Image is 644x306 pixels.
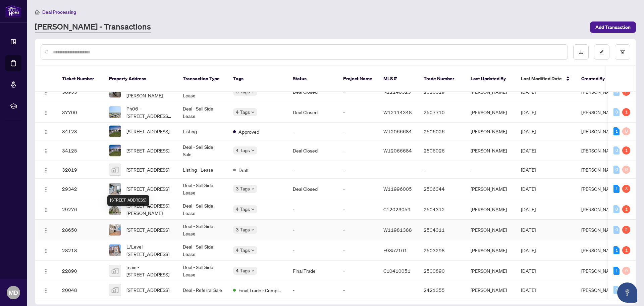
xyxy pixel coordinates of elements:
[228,66,287,92] th: Tags
[338,82,378,102] td: -
[251,228,255,231] span: down
[418,199,465,220] td: 2504312
[613,226,620,234] div: 0
[126,147,169,154] span: [STREET_ADDRESS]
[418,179,465,199] td: 2506344
[109,106,121,118] img: thumbnail-img
[465,261,516,281] td: [PERSON_NAME]
[521,128,536,134] span: [DATE]
[613,267,620,275] div: 1
[287,123,338,140] td: -
[177,140,228,161] td: Deal - Sell Side Sale
[287,199,338,220] td: -
[251,269,255,272] span: down
[126,202,172,217] span: [STREET_ADDRESS][PERSON_NAME]
[177,199,228,220] td: Deal - Sell Side Lease
[581,247,618,253] span: [PERSON_NAME]
[287,240,338,261] td: -
[590,21,636,33] button: Add Transaction
[109,265,121,276] img: thumbnail-img
[613,185,620,193] div: 1
[41,107,51,118] button: Logo
[109,224,121,235] img: thumbnail-img
[622,185,630,193] div: 3
[418,261,465,281] td: 2500890
[251,149,255,152] span: down
[126,243,172,258] span: L/Level-[STREET_ADDRESS]
[41,145,51,156] button: Logo
[43,168,49,173] img: Logo
[251,249,255,252] span: down
[516,66,576,92] th: Last Modified Date
[465,281,516,299] td: [PERSON_NAME]
[41,183,51,194] button: Logo
[465,66,516,92] th: Last Updated By
[251,111,255,114] span: down
[521,247,536,253] span: [DATE]
[383,227,412,233] span: W11981388
[41,245,51,256] button: Logo
[418,161,465,179] td: -
[613,108,620,116] div: 0
[57,199,104,220] td: 29276
[465,140,516,161] td: [PERSON_NAME]
[57,281,104,299] td: 20048
[521,287,536,293] span: [DATE]
[57,179,104,199] td: 29342
[613,286,620,294] div: 0
[599,50,604,54] span: edit
[418,102,465,123] td: 2507710
[109,245,121,256] img: thumbnail-img
[35,10,40,14] span: home
[622,205,630,213] div: 1
[177,82,228,102] td: Deal - Buy Side Lease
[236,205,250,213] span: 4 Tags
[57,220,104,240] td: 28650
[109,164,121,175] img: thumbnail-img
[378,66,418,92] th: MLS #
[465,240,516,261] td: [PERSON_NAME]
[418,281,465,299] td: 2421355
[338,220,378,240] td: -
[43,269,49,274] img: Logo
[613,205,620,213] div: 0
[177,240,228,261] td: Deal - Sell Side Lease
[57,140,104,161] td: 34125
[35,21,151,33] a: [PERSON_NAME] - Transactions
[236,185,250,192] span: 3 Tags
[177,123,228,140] td: Listing
[107,195,149,206] div: [STREET_ADDRESS]
[338,140,378,161] td: -
[41,126,51,137] button: Logo
[287,66,338,92] th: Status
[57,240,104,261] td: 28218
[43,187,49,192] img: Logo
[594,44,609,60] button: edit
[617,282,637,303] button: Open asap
[581,147,618,154] span: [PERSON_NAME]
[43,288,49,293] img: Logo
[418,240,465,261] td: 2503298
[177,281,228,299] td: Deal - Referral Sale
[465,161,516,179] td: -
[104,66,177,92] th: Property Address
[521,227,536,233] span: [DATE]
[236,108,250,116] span: 4 Tags
[418,123,465,140] td: 2506026
[57,123,104,140] td: 34128
[287,102,338,123] td: Deal Closed
[622,267,630,275] div: 0
[622,108,630,116] div: 1
[126,185,169,192] span: [STREET_ADDRESS]
[126,286,169,294] span: [STREET_ADDRESS]
[465,179,516,199] td: [PERSON_NAME]
[57,161,104,179] td: 32019
[41,164,51,175] button: Logo
[238,166,249,174] span: Draft
[109,183,121,194] img: thumbnail-img
[236,146,250,154] span: 4 Tags
[177,161,228,179] td: Listing - Lease
[615,44,630,60] button: filter
[581,109,618,115] span: [PERSON_NAME]
[521,109,536,115] span: [DATE]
